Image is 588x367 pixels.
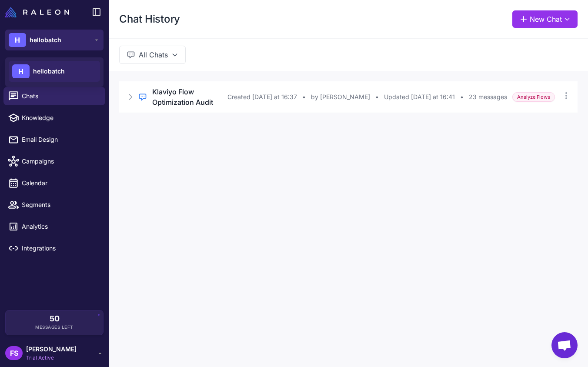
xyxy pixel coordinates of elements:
div: H [9,33,26,47]
span: Segments [22,200,98,210]
img: Raleon Logo [5,7,69,17]
div: Open chat [551,332,578,358]
span: Email Design [22,135,98,144]
a: Email Design [3,130,105,149]
span: Campaigns [22,157,98,166]
a: Calendar [3,174,105,192]
h1: Chat History [119,12,180,26]
a: Segments [3,196,105,214]
span: by [PERSON_NAME] [311,92,370,102]
h3: Klaviyo Flow Optimization Audit [152,87,227,107]
span: Analytics [22,222,98,231]
span: Integrations [22,244,98,253]
span: 23 messages [469,92,507,102]
span: Trial Active [26,354,77,362]
span: Chats [22,91,98,101]
span: • [460,92,464,102]
span: Messages Left [35,324,73,330]
a: Knowledge [3,109,105,127]
span: Created [DATE] at 16:37 [227,92,297,102]
span: Updated [DATE] at 16:41 [384,92,455,102]
span: hellobatch [30,35,61,45]
button: New Chat [512,10,578,28]
span: 50 [50,315,60,323]
span: • [302,92,306,102]
a: Raleon Logo [5,7,73,17]
span: hellobatch [33,67,65,76]
a: Chats [3,87,105,105]
div: FS [5,346,23,360]
a: Integrations [3,239,105,257]
button: All Chats [119,46,186,64]
button: Hhellobatch [5,30,104,50]
span: Calendar [22,178,98,188]
span: Knowledge [22,113,98,123]
span: • [375,92,379,102]
span: [PERSON_NAME] [26,344,77,354]
a: Analytics [3,217,105,236]
div: H [12,64,30,78]
span: Analyze Flows [512,92,555,102]
a: Campaigns [3,152,105,170]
